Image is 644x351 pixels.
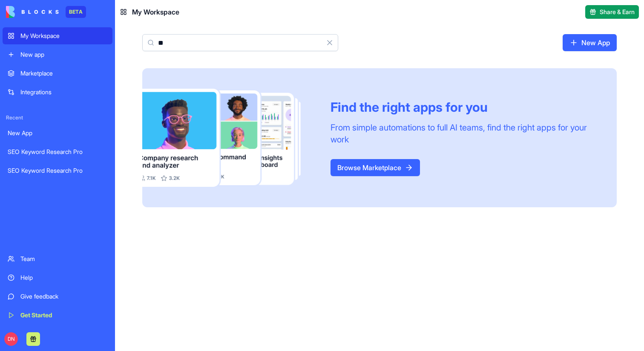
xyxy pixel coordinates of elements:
div: Marketplace [20,69,107,78]
div: Team [20,255,107,263]
a: New App [3,125,112,142]
div: SEO Keyword Research Pro [8,166,107,175]
div: Help [20,273,107,282]
div: SEO Keyword Research Pro [8,148,107,156]
div: New app [20,50,107,59]
span: My Workspace [132,7,179,17]
a: Give feedback [3,288,112,305]
div: My Workspace [20,32,107,40]
a: Help [3,269,112,286]
span: DN [4,332,18,346]
img: logo [6,6,59,18]
div: From simple automations to full AI teams, find the right apps for your work [331,122,596,145]
a: My Workspace [3,27,112,44]
a: Get Started [3,307,112,324]
img: Frame_181_egmpey.png [142,89,317,187]
div: BETA [66,6,86,18]
a: Browse Marketplace [331,159,420,176]
span: Share & Earn [600,8,635,16]
div: Integrations [20,88,107,96]
div: New App [8,129,107,137]
span: Recent [3,114,112,121]
div: Get Started [20,311,107,319]
a: Marketplace [3,65,112,82]
a: SEO Keyword Research Pro [3,143,112,160]
a: SEO Keyword Research Pro [3,162,112,179]
button: Share & Earn [585,5,639,19]
div: Find the right apps for you [331,99,596,115]
a: New app [3,46,112,63]
a: Integrations [3,84,112,101]
div: Give feedback [20,292,107,301]
a: Team [3,250,112,267]
a: New App [563,34,617,51]
a: BETA [6,6,86,18]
